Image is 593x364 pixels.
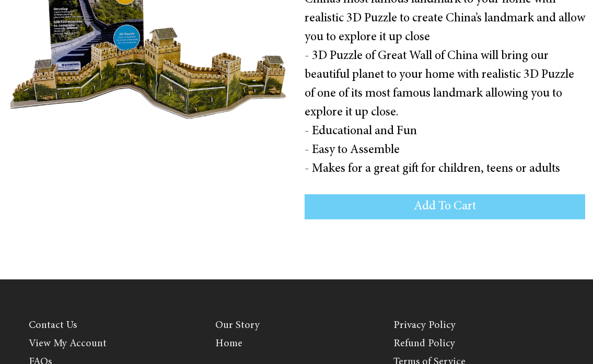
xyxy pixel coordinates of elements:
[393,320,456,331] a: Privacy Policy
[29,338,107,349] a: View My Account
[305,141,586,160] div: - Easy to Assemble
[305,194,586,219] button: Add To Cart
[414,201,476,213] span: Add To Cart
[29,320,77,331] a: Contact Us
[215,338,242,349] a: Home
[393,338,455,349] a: Refund Policy
[305,50,574,119] span: - 3D Puzzle of Great Wall of China will bring our beautiful planet to your home with realistic 3D...
[305,160,586,179] div: - Makes for a great gift for children, teens or adults
[305,122,586,141] div: - Educational and Fun
[215,320,260,331] a: Our Story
